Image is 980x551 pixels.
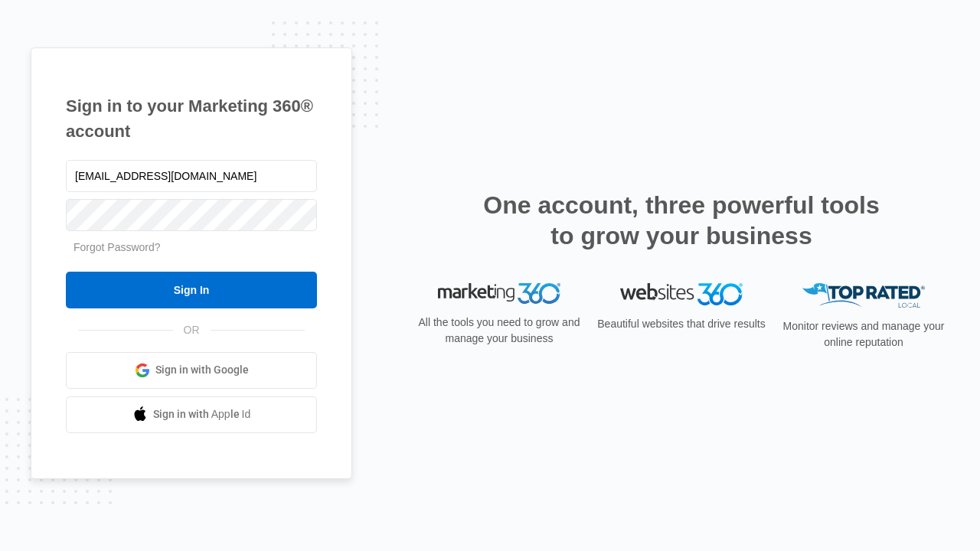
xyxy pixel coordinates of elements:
[620,283,743,305] img: Websites 360
[596,316,767,332] p: Beautiful websites that drive results
[66,93,317,144] h1: Sign in to your Marketing 360® account
[802,283,925,308] img: Top Rated Local
[173,322,211,338] span: OR
[66,272,317,308] input: Sign In
[66,160,317,192] input: Email
[155,362,249,378] span: Sign in with Google
[778,318,949,350] p: Monitor reviews and manage your online reputation
[66,352,317,389] a: Sign in with Google
[413,315,585,347] p: All the tools you need to grow and manage your business
[66,396,317,433] a: Sign in with Apple Id
[438,283,560,305] img: Marketing 360
[479,190,884,251] h2: One account, three powerful tools to grow your business
[73,241,161,253] a: Forgot Password?
[153,406,251,422] span: Sign in with Apple Id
